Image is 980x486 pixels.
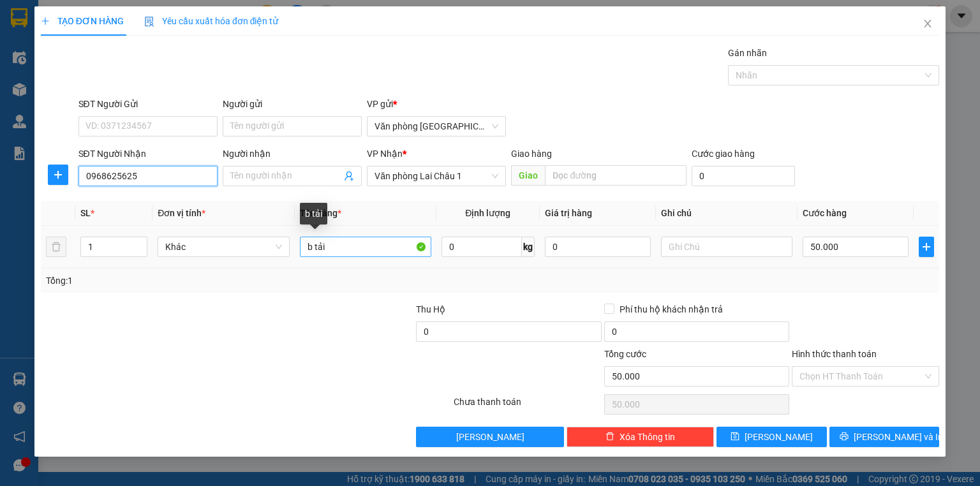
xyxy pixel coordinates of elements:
[375,117,498,136] span: Văn phòng Hà Nội
[661,237,792,257] input: Ghi Chú
[745,430,813,444] span: [PERSON_NAME]
[728,48,767,58] label: Gán nhãn
[344,171,354,181] span: user-add
[416,427,563,447] button: [PERSON_NAME]
[511,149,552,159] span: Giao hàng
[46,274,379,288] div: Tổng: 1
[716,427,827,447] button: save[PERSON_NAME]
[452,395,602,417] div: Chưa thanh toán
[692,166,795,186] input: Cước giao hàng
[829,427,940,447] button: printer[PERSON_NAME] và In
[300,237,431,257] input: VD: Bàn, Ghế
[604,349,646,359] span: Tổng cước
[456,430,524,444] span: [PERSON_NAME]
[731,432,739,442] span: save
[144,16,279,26] span: Yêu cầu xuất hóa đơn điện tử
[919,242,933,252] span: plus
[165,237,281,256] span: Khác
[41,17,50,26] span: plus
[840,432,849,442] span: printer
[567,427,714,447] button: deleteXóa Thông tin
[910,6,946,42] button: Close
[46,237,66,257] button: delete
[854,430,943,444] span: [PERSON_NAME] và In
[919,237,934,257] button: plus
[144,17,154,27] img: icon
[223,97,362,111] div: Người gửi
[375,166,498,186] span: Văn phòng Lai Châu 1
[300,203,327,225] div: b tải
[511,165,545,186] span: Giao
[545,165,687,186] input: Dọc đường
[465,208,510,218] span: Định lượng
[614,302,728,316] span: Phí thu hộ khách nhận trả
[803,208,847,218] span: Cước hàng
[78,147,218,161] div: SĐT Người Nhận
[300,208,341,218] span: Tên hàng
[605,432,614,442] span: delete
[545,237,651,257] input: 0
[78,97,218,111] div: SĐT Người Gửi
[223,147,362,161] div: Người nhận
[620,430,675,444] span: Xóa Thông tin
[367,149,403,159] span: VP Nhận
[80,208,91,218] span: SL
[545,208,592,218] span: Giá trị hàng
[656,201,798,226] th: Ghi chú
[522,237,535,257] span: kg
[923,18,933,29] span: close
[48,170,68,180] span: plus
[367,97,506,111] div: VP gửi
[158,208,205,218] span: Đơn vị tính
[792,349,877,359] label: Hình thức thanh toán
[692,149,755,159] label: Cước giao hàng
[41,16,124,26] span: TẠO ĐƠN HÀNG
[48,165,68,185] button: plus
[416,304,445,314] span: Thu Hộ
